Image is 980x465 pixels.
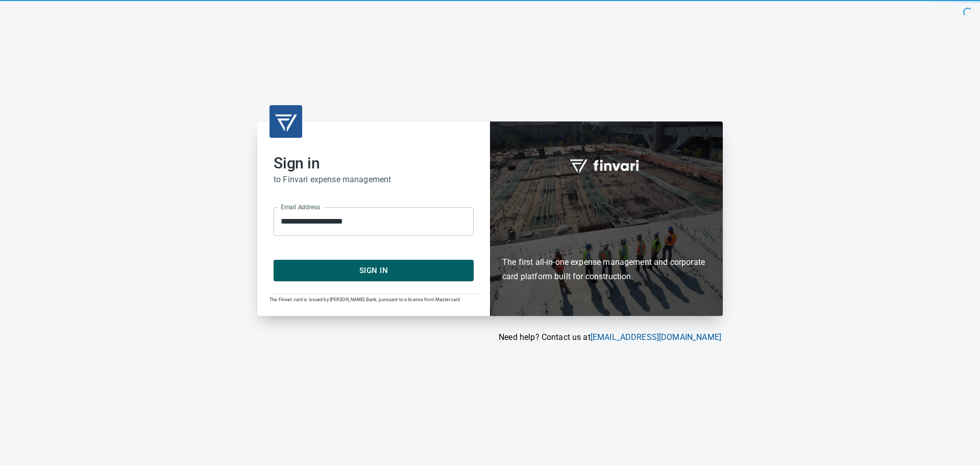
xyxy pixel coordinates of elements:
p: Need help? Contact us at [257,331,721,344]
div: Finvari [490,121,723,316]
span: The Finvari card is issued by [PERSON_NAME] Bank, pursuant to a license from Mastercard [269,297,460,302]
h2: Sign in [274,154,474,173]
img: fullword_logo_white.png [568,154,645,177]
h6: The first all-in-one expense management and corporate card platform built for construction. [502,197,710,284]
h6: to Finvari expense management [274,173,474,187]
a: [EMAIL_ADDRESS][DOMAIN_NAME] [591,332,721,342]
span: Sign In [285,264,462,277]
button: Sign In [274,260,474,281]
img: transparent_logo.png [274,109,298,134]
